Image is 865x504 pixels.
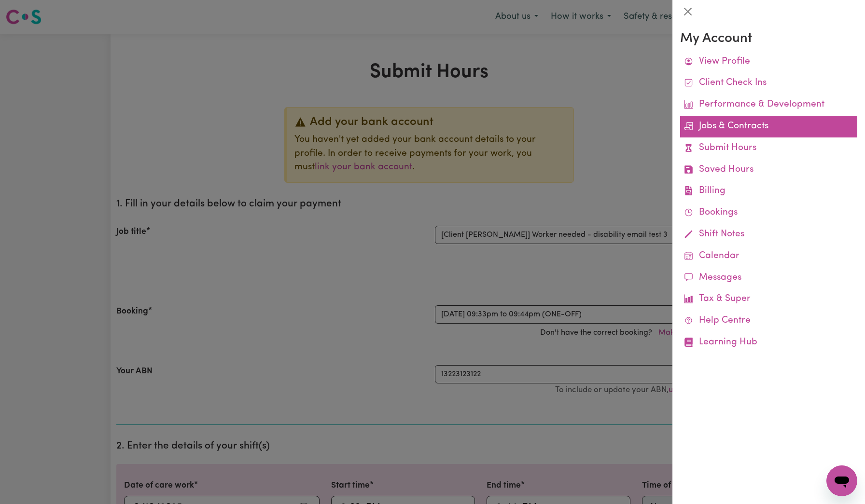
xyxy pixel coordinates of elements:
[680,180,857,202] a: Billing
[680,245,857,267] a: Calendar
[680,31,857,47] h3: My Account
[680,310,857,332] a: Help Centre
[680,332,857,354] a: Learning Hub
[680,116,857,137] a: Jobs & Contracts
[680,94,857,116] a: Performance & Development
[680,224,857,245] a: Shift Notes
[680,72,857,94] a: Client Check Ins
[680,202,857,224] a: Bookings
[680,137,857,159] a: Submit Hours
[680,267,857,289] a: Messages
[680,288,857,310] a: Tax & Super
[826,465,857,496] iframe: Button to launch messaging window
[680,51,857,73] a: View Profile
[680,159,857,181] a: Saved Hours
[680,4,696,19] button: Close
